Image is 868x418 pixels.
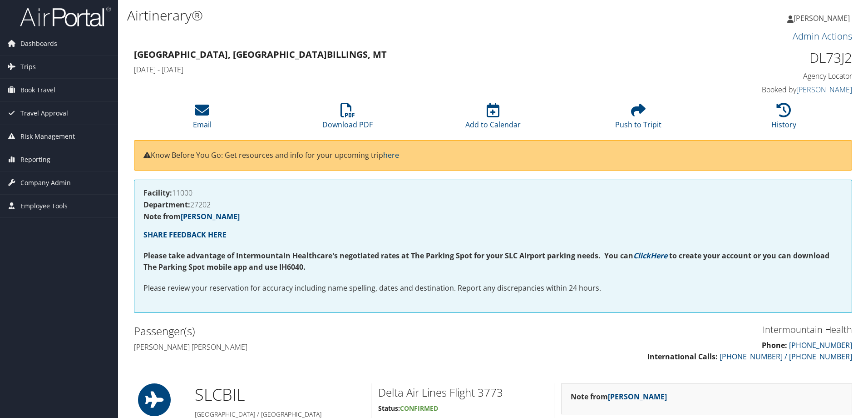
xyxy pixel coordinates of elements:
[20,195,68,217] span: Employee Tools
[143,201,843,208] h4: 27202
[400,404,438,413] span: Confirmed
[647,352,718,362] strong: International Calls:
[615,108,661,130] a: Push to Tripit
[322,108,373,130] a: Download PDF
[771,108,796,130] a: History
[134,323,486,339] h2: Passenger(s)
[134,342,486,352] h4: [PERSON_NAME] [PERSON_NAME]
[20,148,50,171] span: Reporting
[378,385,547,400] h2: Delta Air Lines Flight 3773
[683,71,852,81] h4: Agency Locator
[651,251,667,261] a: Here
[20,102,68,125] span: Travel Approval
[127,6,615,25] h1: Airtinerary®
[193,108,212,130] a: Email
[20,6,111,27] img: airportal-logo.png
[383,150,399,160] a: here
[20,125,75,148] span: Risk Management
[789,340,852,350] a: [PHONE_NUMBER]
[20,79,55,101] span: Book Travel
[633,251,651,261] a: Click
[134,65,669,75] h4: [DATE] - [DATE]
[683,48,852,67] h1: DL73J2
[143,251,633,261] strong: Please take advantage of Intermountain Healthcare's negotiated rates at The Parking Spot for your...
[20,32,57,55] span: Dashboards
[608,392,667,402] a: [PERSON_NAME]
[787,5,859,32] a: [PERSON_NAME]
[378,404,400,413] strong: Status:
[143,189,843,196] h4: 11000
[20,171,71,194] span: Company Admin
[683,85,852,95] h4: Booked by
[465,108,521,130] a: Add to Calendar
[195,383,364,406] h1: SLC BIL
[181,212,240,222] a: [PERSON_NAME]
[143,150,843,161] p: Know Before You Go: Get resources and info for your upcoming trip
[796,85,852,95] a: [PERSON_NAME]
[143,230,227,240] a: SHARE FEEDBACK HERE
[500,323,852,336] h3: Intermountain Health
[720,352,852,362] a: [PHONE_NUMBER] / [PHONE_NUMBER]
[143,188,172,198] strong: Facility:
[143,212,240,222] strong: Note from
[571,392,667,402] strong: Note from
[762,340,787,350] strong: Phone:
[134,48,387,60] strong: [GEOGRAPHIC_DATA], [GEOGRAPHIC_DATA] Billings, MT
[143,200,190,210] strong: Department:
[793,30,852,42] a: Admin Actions
[143,282,843,294] p: Please review your reservation for accuracy including name spelling, dates and destination. Repor...
[20,55,36,78] span: Trips
[794,13,850,23] span: [PERSON_NAME]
